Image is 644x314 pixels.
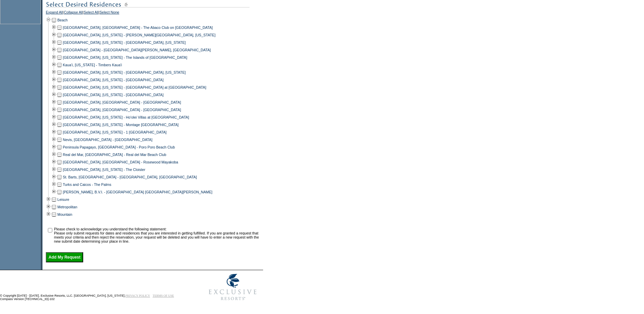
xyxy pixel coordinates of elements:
[46,10,63,16] a: Expand All
[63,78,164,82] a: [GEOGRAPHIC_DATA], [US_STATE] - [GEOGRAPHIC_DATA]
[63,85,206,89] a: [GEOGRAPHIC_DATA], [US_STATE] - [GEOGRAPHIC_DATA] at [GEOGRAPHIC_DATA]
[63,123,179,127] a: [GEOGRAPHIC_DATA], [US_STATE] - Montage [GEOGRAPHIC_DATA]
[63,100,181,104] a: [GEOGRAPHIC_DATA], [GEOGRAPHIC_DATA] - [GEOGRAPHIC_DATA]
[63,182,111,187] a: Turks and Caicos - The Palms
[57,205,77,209] a: Metropolitan
[54,227,261,243] td: Please check to acknowledge you understand the following statement: Please only submit requests f...
[202,270,263,304] img: Exclusive Resorts
[63,115,189,119] a: [GEOGRAPHIC_DATA], [US_STATE] - Ho'olei Villas at [GEOGRAPHIC_DATA]
[63,138,152,142] a: Nevis, [GEOGRAPHIC_DATA] - [GEOGRAPHIC_DATA]
[153,294,174,297] a: TERMS OF USE
[63,168,145,172] a: [GEOGRAPHIC_DATA], [US_STATE] - The Cloister
[64,10,83,16] a: Collapse All
[63,25,213,30] a: [GEOGRAPHIC_DATA], [GEOGRAPHIC_DATA] - The Abaco Club on [GEOGRAPHIC_DATA]
[63,33,216,37] a: [GEOGRAPHIC_DATA], [US_STATE] - [PERSON_NAME][GEOGRAPHIC_DATA], [US_STATE]
[63,145,175,149] a: Peninsula Papagayo, [GEOGRAPHIC_DATA] - Poro Poro Beach Club
[99,10,119,16] a: Select None
[57,18,68,22] a: Beach
[57,212,72,216] a: Mountain
[63,160,178,164] a: [GEOGRAPHIC_DATA], [GEOGRAPHIC_DATA] - Rosewood Mayakoba
[125,294,150,297] a: PRIVACY POLICY
[63,190,213,194] a: [PERSON_NAME], B.V.I. - [GEOGRAPHIC_DATA] [GEOGRAPHIC_DATA][PERSON_NAME]
[63,63,122,67] a: Kaua'i, [US_STATE] - Timbers Kaua'i
[57,197,69,202] a: Leisure
[46,10,261,16] div: | | |
[63,93,164,97] a: [GEOGRAPHIC_DATA], [US_STATE] - [GEOGRAPHIC_DATA]
[63,175,197,179] a: St. Barts, [GEOGRAPHIC_DATA] - [GEOGRAPHIC_DATA], [GEOGRAPHIC_DATA]
[46,252,83,262] input: Add My Request
[63,130,167,134] a: [GEOGRAPHIC_DATA], [US_STATE] - 1 [GEOGRAPHIC_DATA]
[63,55,187,59] a: [GEOGRAPHIC_DATA], [US_STATE] - The Islands of [GEOGRAPHIC_DATA]
[63,40,186,45] a: [GEOGRAPHIC_DATA], [US_STATE] - [GEOGRAPHIC_DATA], [US_STATE]
[63,108,181,112] a: [GEOGRAPHIC_DATA], [GEOGRAPHIC_DATA] - [GEOGRAPHIC_DATA]
[63,48,211,52] a: [GEOGRAPHIC_DATA] - [GEOGRAPHIC_DATA][PERSON_NAME], [GEOGRAPHIC_DATA]
[63,70,186,74] a: [GEOGRAPHIC_DATA], [US_STATE] - [GEOGRAPHIC_DATA], [US_STATE]
[84,10,99,16] a: Select All
[63,153,166,157] a: Real del Mar, [GEOGRAPHIC_DATA] - Real del Mar Beach Club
